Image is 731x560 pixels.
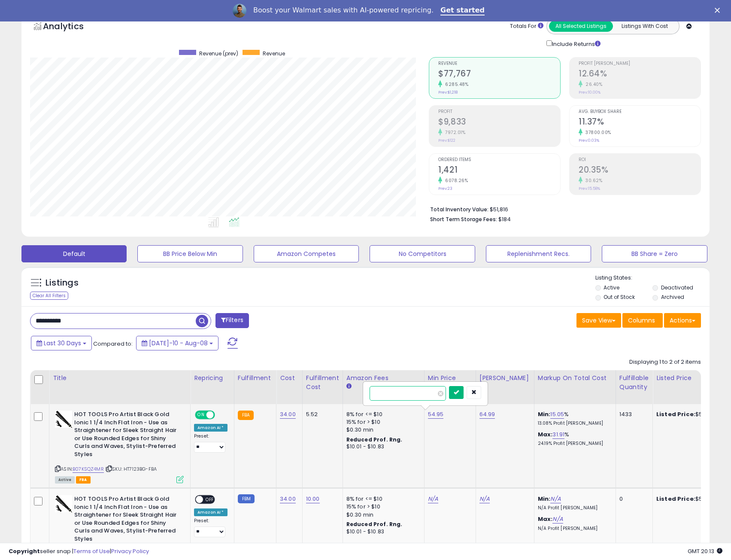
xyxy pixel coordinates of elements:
span: [DATE]-10 - Aug-08 [149,339,208,347]
a: 54.95 [428,410,444,419]
span: Avg. Buybox Share [579,110,701,114]
small: 7972.01% [442,129,465,136]
div: 15% for > $10 [346,418,418,426]
span: Revenue (prev) [199,50,238,57]
a: 10.00 [306,495,320,503]
label: Archived [661,293,684,301]
a: Get started [440,6,485,15]
div: Fulfillable Quantity [619,374,649,392]
small: Prev: 0.03% [579,138,599,143]
small: Prev: 15.58% [579,186,600,191]
label: Active [604,284,619,291]
div: 8% for <= $10 [346,495,418,503]
button: Listings With Cost [613,21,676,32]
label: Deactivated [661,284,693,291]
div: Min Price [428,374,472,383]
button: Last 30 Days [31,336,92,350]
a: N/A [479,495,490,503]
div: % [538,411,609,426]
div: ASIN: [55,411,184,482]
p: N/A Profit [PERSON_NAME] [538,526,609,532]
b: Reduced Prof. Rng. [346,520,403,528]
button: Actions [664,313,701,328]
h2: 1,421 [438,165,560,177]
p: N/A Profit [PERSON_NAME] [538,505,609,511]
span: Ordered Items [438,158,560,162]
h5: Analytics [43,20,100,34]
a: Privacy Policy [111,547,149,555]
small: 6078.26% [442,177,468,184]
b: Short Term Storage Fees: [430,216,497,223]
div: Amazon AI * [194,424,227,432]
a: N/A [552,515,563,523]
li: $51,816 [430,204,695,214]
a: 31.91 [552,430,564,439]
b: HOT TOOLS Pro Artist Black Gold Ionic 1 1/4 Inch Flat Iron - Use as Straightener for Sleek Straig... [74,411,179,460]
h2: 12.64% [579,69,701,80]
div: $10.01 - $10.83 [346,443,418,450]
span: FBA [76,476,91,484]
p: Listing States: [595,274,710,282]
span: Profit [438,110,560,114]
small: FBM [238,494,255,503]
span: Last 30 Days [44,339,81,347]
b: HOT TOOLS Pro Artist Black Gold Ionic 1 1/4 Inch Flat Iron - Use as Straightener for Sleek Straig... [74,495,179,545]
span: Revenue [263,50,285,57]
img: 31A-mCllrgL._SL40_.jpg [55,495,72,512]
div: [PERSON_NAME] [479,374,531,383]
button: Filters [215,313,249,328]
div: 15% for > $10 [346,503,418,511]
span: OFF [203,496,217,503]
button: [DATE]-10 - Aug-08 [136,336,218,350]
div: Listed Price [656,374,731,383]
p: 24.19% Profit [PERSON_NAME] [538,441,609,447]
div: $54.95 [656,411,728,418]
span: | SKU: HT7123BG-FBA [105,466,157,472]
h2: 20.35% [579,165,701,177]
button: Amazon Competes [254,245,359,262]
label: Out of Stock [604,293,635,301]
div: Boost your Walmart sales with AI-powered repricing. [253,6,434,15]
div: Displaying 1 to 2 of 2 items [629,358,701,366]
div: Markup on Total Cost [538,374,612,383]
small: 37800.00% [582,129,611,136]
button: All Selected Listings [549,21,613,32]
div: Amazon AI * [194,508,227,516]
div: $0.30 min [346,426,418,434]
b: Total Inventory Value: [430,206,488,213]
th: The percentage added to the cost of goods (COGS) that forms the calculator for Min & Max prices. [534,370,616,404]
img: Profile image for Adrian [233,4,246,18]
small: 30.62% [582,177,602,184]
div: Clear All Filters [30,292,68,300]
h2: 11.37% [579,117,701,128]
span: Columns [628,316,655,325]
div: Amazon Fees [346,374,421,383]
div: Preset: [194,433,227,453]
div: 0 [619,495,646,503]
a: Terms of Use [73,547,110,555]
b: Reduced Prof. Rng. [346,436,403,443]
div: Fulfillment [238,374,273,383]
div: Include Returns [540,39,611,49]
button: Columns [622,313,663,328]
b: Max: [538,515,553,523]
strong: Copyright [9,547,40,555]
b: Min: [538,410,551,418]
span: OFF [214,411,227,419]
b: Max: [538,430,553,438]
div: Title [53,374,187,383]
span: 2025-09-8 20:13 GMT [688,547,722,555]
small: 6285.48% [442,81,468,88]
b: Listed Price: [656,410,695,418]
span: Revenue [438,61,560,66]
small: Prev: $122 [438,138,455,143]
button: BB Price Below Min [137,245,243,262]
p: 13.08% Profit [PERSON_NAME] [538,420,609,426]
b: Min: [538,495,551,503]
small: 26.40% [582,81,602,88]
span: ROI [579,158,701,162]
b: Listed Price: [656,495,695,503]
h2: $9,833 [438,117,560,128]
a: 15.05 [550,410,564,419]
span: ON [196,411,206,419]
